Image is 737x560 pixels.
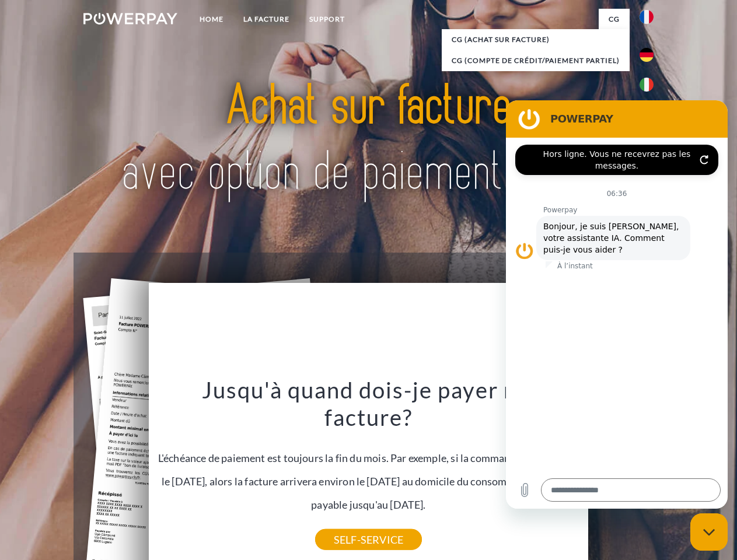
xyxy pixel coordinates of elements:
[640,10,654,24] img: fr
[299,9,355,30] a: Support
[640,48,654,62] img: de
[599,9,630,30] a: CG
[442,50,630,71] a: CG (Compte de crédit/paiement partiel)
[156,376,582,540] div: L'échéance de paiement est toujours la fin du mois. Par exemple, si la commande a été passée le [...
[156,376,582,432] h3: Jusqu'à quand dois-je payer ma facture?
[233,9,299,30] a: LA FACTURE
[83,13,177,24] img: logo-powerpay-white.svg
[690,513,728,551] iframe: Bouton de lancement de la fenêtre de messagerie, conversation en cours
[315,529,422,550] a: SELF-SERVICE
[111,56,626,223] img: title-powerpay_fr.svg
[506,100,728,509] iframe: Fenêtre de messagerie
[640,78,654,92] img: it
[442,29,630,50] a: CG (achat sur facture)
[190,9,233,30] a: Home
